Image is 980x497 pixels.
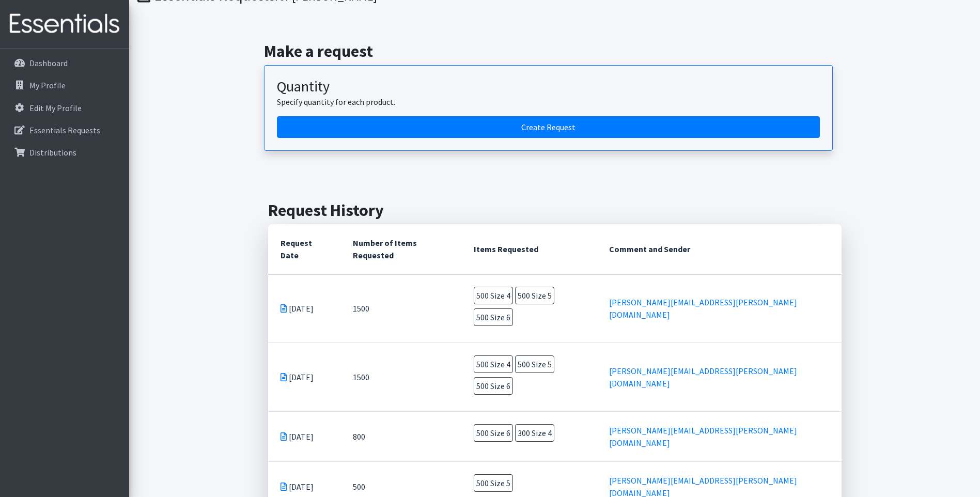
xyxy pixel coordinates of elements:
span: 500 Size 4 [474,287,513,304]
th: Comment and Sender [597,224,841,274]
td: [DATE] [268,343,341,411]
span: 500 Size 6 [474,308,513,326]
td: [DATE] [268,411,341,461]
p: Essentials Requests [29,125,100,135]
span: 300 Size 4 [515,424,554,442]
td: [DATE] [268,274,341,343]
a: Dashboard [4,53,125,73]
p: Edit My Profile [29,103,82,113]
td: 800 [340,411,461,461]
span: 500 Size 5 [474,474,513,492]
a: Distributions [4,142,125,163]
span: 500 Size 5 [515,355,554,373]
td: 1500 [340,274,461,343]
th: Items Requested [461,224,597,274]
p: Dashboard [29,58,68,68]
h2: Make a request [264,41,845,61]
a: [PERSON_NAME][EMAIL_ADDRESS][PERSON_NAME][DOMAIN_NAME] [609,366,797,389]
a: Essentials Requests [4,120,125,141]
img: HumanEssentials [4,7,125,41]
p: My Profile [29,80,66,90]
p: Specify quantity for each product. [277,96,820,108]
h3: Quantity [277,78,820,96]
th: Request Date [268,224,341,274]
a: [PERSON_NAME][EMAIL_ADDRESS][PERSON_NAME][DOMAIN_NAME] [609,425,797,448]
h2: Request History [268,200,842,220]
a: Create a request by quantity [277,116,820,138]
a: My Profile [4,75,125,96]
span: 500 Size 6 [474,377,513,395]
a: [PERSON_NAME][EMAIL_ADDRESS][PERSON_NAME][DOMAIN_NAME] [609,297,797,320]
a: Edit My Profile [4,98,125,118]
span: 500 Size 6 [474,424,513,442]
span: 500 Size 5 [515,287,554,304]
p: Distributions [29,147,76,158]
td: 1500 [340,343,461,411]
span: 500 Size 4 [474,355,513,373]
th: Number of Items Requested [340,224,461,274]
